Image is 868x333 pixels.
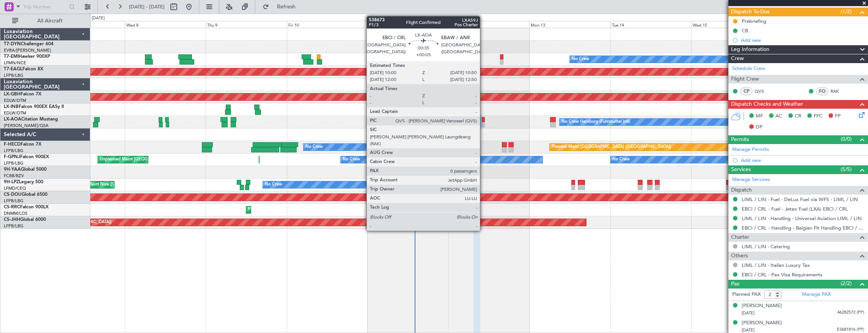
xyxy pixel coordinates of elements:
[742,243,790,250] a: LIML / LIN - Catering
[756,124,763,131] span: DP
[4,180,43,184] a: 9H-LPZLegacy 500
[4,42,21,46] span: T7-DYN
[742,319,782,327] div: [PERSON_NAME]
[4,117,21,122] span: LX-AOA
[841,165,852,173] span: (5/5)
[561,116,630,128] div: No Crew Hamburg (Fuhlsbuttel Intl)
[610,21,691,28] div: Tue 14
[830,88,848,95] a: RAK
[731,186,752,195] span: Dispatch
[270,4,302,10] span: Refresh
[4,105,64,109] a: LX-INBFalcon 900EX EASy II
[732,65,765,73] a: Schedule Crew
[4,54,19,59] span: T7-EMI
[66,179,156,190] div: Unplanned Maint Nice ([GEOGRAPHIC_DATA])
[742,302,782,310] div: [PERSON_NAME]
[731,135,749,144] span: Permits
[8,15,82,27] button: All Aircraft
[552,141,671,153] div: Planned Maint [GEOGRAPHIC_DATA] ([GEOGRAPHIC_DATA])
[4,211,27,216] a: DNMM/LOS
[4,198,24,204] a: LFPB/LBG
[265,179,282,190] div: No Crew
[92,15,105,22] div: [DATE]
[206,21,286,28] div: Thu 9
[4,180,19,184] span: 9H-LPZ
[837,309,864,316] span: 46282572 (PP)
[835,113,841,120] span: FP
[731,45,769,54] span: Leg Information
[841,8,852,16] span: (1/2)
[4,173,24,179] a: FCBB/BZV
[814,113,822,120] span: FFC
[795,113,801,120] span: CR
[732,291,761,298] label: Planned PAX
[4,223,24,229] a: LFPB/LBG
[4,205,49,209] a: CS-RRCFalcon 900LX
[841,279,852,287] span: (2/2)
[731,233,749,242] span: Charter
[20,18,80,24] span: All Aircraft
[741,37,864,43] div: Add new
[742,262,810,268] a: LIML / LIN - Italian Luxury Tax
[572,54,589,65] div: No Crew
[732,146,769,154] a: Manage Permits
[742,310,755,316] span: [DATE]
[4,148,24,154] a: LFPB/LBG
[4,155,49,159] a: F-GPNJFalcon 900EX
[343,154,360,165] div: No Crew
[4,217,46,222] a: CS-JHHGlobal 6000
[23,1,67,13] input: Trip Number
[731,8,769,16] span: Dispatch To-Dos
[742,327,755,333] span: [DATE]
[125,21,206,28] div: Wed 8
[4,142,41,147] a: F-HECDFalcon 7X
[756,113,763,120] span: MF
[305,141,323,153] div: No Crew
[802,291,831,298] a: Manage PAX
[4,67,43,71] a: T7-EAGLFalcon 8X
[4,205,20,209] span: CS-RRC
[129,3,165,10] span: [DATE] - [DATE]
[4,67,22,71] span: T7-EAGL
[529,21,610,28] div: Mon 13
[4,186,26,191] a: LFMD/CEQ
[740,87,753,95] div: CP
[4,54,50,59] a: T7-EMIHawker 900XP
[731,75,759,84] span: Flight Crew
[100,154,225,165] div: Unplanned Maint [GEOGRAPHIC_DATA] ([GEOGRAPHIC_DATA])
[4,192,47,197] a: CS-DOUGlobal 6500
[4,110,26,116] a: EDLW/DTM
[4,142,20,147] span: F-HECD
[612,154,630,165] div: No Crew
[4,117,58,122] a: LX-AOACitation Mustang
[742,18,766,24] div: Prebriefing
[691,21,772,28] div: Wed 15
[775,113,782,120] span: AC
[4,92,41,97] a: LX-GBHFalcon 7X
[4,73,24,78] a: LFPB/LBG
[742,206,848,212] a: EBCI / CRL - Fuel - Jetex Fuel (LXA) EBCI / CRL
[816,87,829,95] div: FO
[4,167,21,172] span: 9H-YAA
[731,54,744,63] span: Crew
[259,1,305,13] button: Refresh
[4,98,26,103] a: EDLW/DTM
[742,196,858,203] a: LIML / LIN - Fuel - DeLux Fuel via WFS - LIML / LIN
[4,155,20,159] span: F-GPNJ
[841,135,852,143] span: (0/0)
[287,21,368,28] div: Fri 10
[4,105,19,109] span: LX-INB
[742,215,862,222] a: LIML / LIN - Handling - Universal Aviation LIML / LIN
[4,192,22,197] span: CS-DOU
[4,92,20,97] span: LX-GBH
[368,21,448,28] div: Sat 11
[731,165,751,174] span: Services
[742,27,748,34] div: CB
[4,167,47,172] a: 9H-YAAGlobal 5000
[4,160,24,166] a: LFPB/LBG
[4,42,53,46] a: T7-DYNChallenger 604
[741,157,864,163] div: Add new
[742,225,864,231] a: EBCI / CRL - Handling - Belgian Flt Handling EBCI / CRL
[731,280,739,289] span: Pax
[731,100,803,109] span: Dispatch Checks and Weather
